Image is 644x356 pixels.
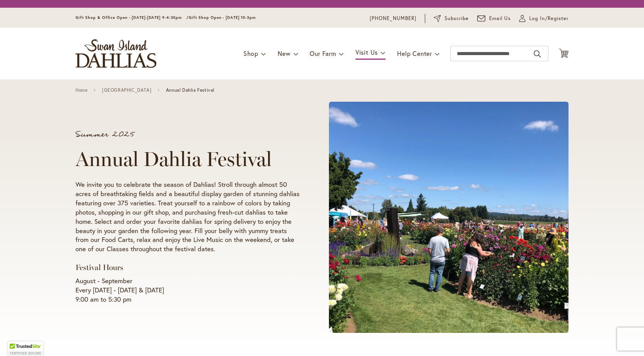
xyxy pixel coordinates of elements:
span: Gift Shop Open - [DATE] 10-3pm [189,15,256,20]
h1: Annual Dahlia Festival [75,148,300,171]
a: store logo [75,39,156,68]
span: Subscribe [444,15,469,22]
a: Home [75,87,87,93]
a: [PHONE_NUMBER] [370,15,416,22]
span: Email Us [489,15,511,22]
span: Visit Us [356,48,378,56]
span: Annual Dahlia Festival [166,87,215,93]
span: Gift Shop & Office Open - [DATE]-[DATE] 9-4:30pm / [75,15,189,20]
span: Log In/Register [529,15,569,22]
span: Shop [243,49,258,57]
h3: Festival Hours [75,263,300,272]
p: Summer 2025 [75,131,300,138]
p: August - September Every [DATE] - [DATE] & [DATE] 9:00 am to 5:30 pm [75,276,300,304]
span: New [278,49,290,57]
span: Our Farm [310,49,336,57]
a: Email Us [477,15,511,22]
a: [GEOGRAPHIC_DATA] [102,87,151,93]
a: Subscribe [434,15,469,22]
div: TrustedSite Certified [8,341,43,356]
button: Search [534,48,541,60]
span: Help Center [397,49,432,57]
p: We invite you to celebrate the season of Dahlias! Stroll through almost 50 acres of breathtaking ... [75,180,300,254]
a: Log In/Register [519,15,569,22]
